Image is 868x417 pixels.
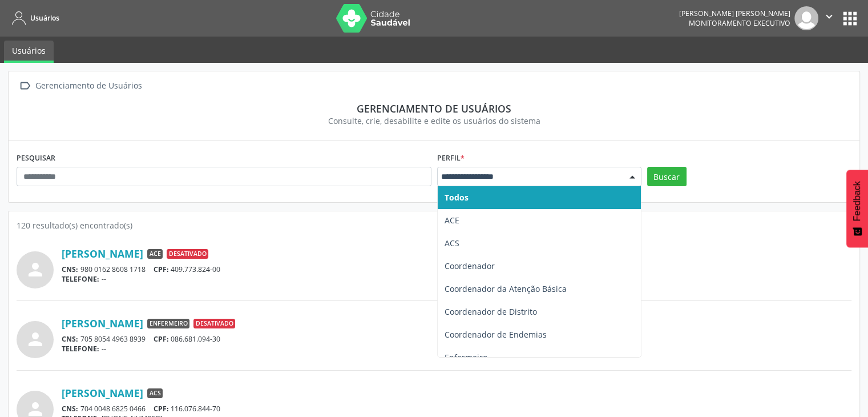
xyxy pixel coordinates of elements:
div: 705 8054 4963 8939 086.681.094-30 [62,334,851,344]
i:  [823,10,835,23]
span: TELEFONE: [62,274,99,284]
span: Enfermeiro [445,352,487,363]
div: [PERSON_NAME] [PERSON_NAME] [679,9,790,18]
label: PESQUISAR [17,149,55,167]
button: Buscar [647,167,687,186]
i: person [25,329,46,350]
span: Coordenador da Atenção Básica [445,283,567,294]
span: CPF: [154,334,169,344]
a: [PERSON_NAME] [62,317,143,330]
span: ACS [445,238,459,248]
div: Gerenciamento de Usuários [33,78,144,94]
span: Usuários [30,13,59,23]
div: 704 0048 6825 0466 116.076.844-70 [62,404,851,414]
a: Usuários [4,41,54,63]
a:  Gerenciamento de Usuários [17,78,144,94]
span: Enfermeiro [147,319,189,329]
span: ACE [445,215,459,226]
a: [PERSON_NAME] [62,387,143,399]
span: Coordenador de Distrito [445,306,537,317]
img: img [794,6,818,30]
div: -- [62,344,851,354]
span: CPF: [154,264,169,274]
span: CNS: [62,404,78,414]
span: Desativado [193,319,235,329]
button: Feedback - Mostrar pesquisa [846,170,868,247]
span: CNS: [62,264,78,274]
button:  [818,6,840,30]
span: CPF: [154,404,169,414]
a: [PERSON_NAME] [62,247,143,260]
span: ACS [147,388,163,399]
div: 120 resultado(s) encontrado(s) [17,219,851,231]
span: Coordenador [445,260,495,271]
i:  [17,78,33,94]
span: Todos [445,192,469,203]
div: Consulte, crie, desabilite e edite os usuários do sistema [25,115,843,127]
label: Perfil [437,149,465,167]
span: Monitoramento Executivo [689,18,790,28]
span: Desativado [167,249,208,259]
a: Usuários [8,9,59,27]
button: apps [840,9,860,29]
div: 980 0162 8608 1718 409.773.824-00 [62,264,851,274]
i: person [25,259,46,280]
span: ACE [147,249,163,259]
span: Feedback [852,181,862,221]
span: CNS: [62,334,78,344]
span: TELEFONE: [62,344,99,354]
div: -- [62,274,851,284]
div: Gerenciamento de usuários [25,102,843,115]
span: Coordenador de Endemias [445,329,547,340]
